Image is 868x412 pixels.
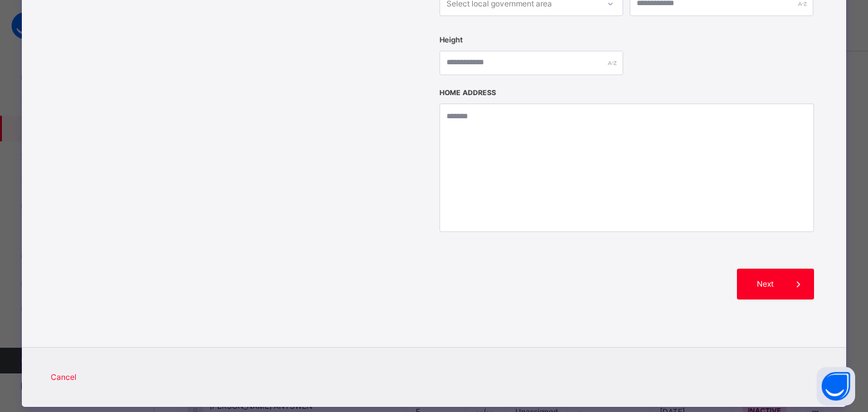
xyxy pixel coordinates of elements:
[439,88,496,98] label: Home Address
[747,278,783,290] span: Next
[817,367,855,406] button: Open asap
[51,372,76,383] span: Cancel
[439,35,463,46] label: Height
